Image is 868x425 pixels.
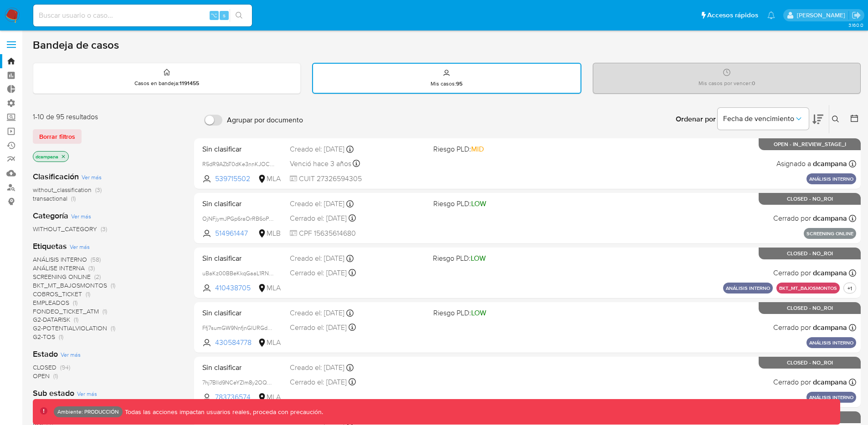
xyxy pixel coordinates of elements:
p: Ambiente: PRODUCCIÓN [57,410,119,414]
span: s [223,11,226,20]
input: Buscar usuario o caso... [33,10,252,21]
a: Salir [852,10,861,20]
button: search-icon [230,9,248,22]
span: ⌥ [211,11,217,20]
a: Notificaciones [767,11,775,19]
p: david.campana@mercadolibre.com [797,11,848,20]
span: Accesos rápidos [707,10,758,20]
p: Todas las acciones impactan usuarios reales, proceda con precaución. [123,408,323,416]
